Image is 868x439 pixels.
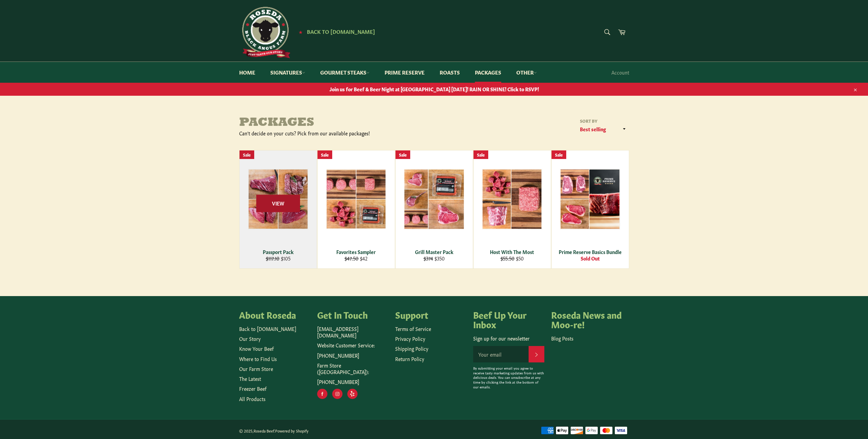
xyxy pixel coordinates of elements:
a: Prime Reserve [378,62,431,83]
a: ★ Back to [DOMAIN_NAME] [295,29,375,35]
div: Grill Master Pack [400,249,468,255]
div: $50 [478,255,546,262]
img: Host With The Most [482,169,542,229]
a: Powered by Shopify [275,428,309,433]
label: Sort by [578,118,629,124]
img: Grill Master Pack [404,169,464,229]
a: Return Policy [395,355,424,362]
a: Gourmet Steaks [313,62,376,83]
div: $350 [400,255,468,262]
h4: Get In Touch [317,310,388,319]
div: Passport Pack [244,249,312,255]
a: Privacy Policy [395,335,425,342]
img: Favorites Sampler [326,169,386,229]
s: $374 [424,255,433,262]
small: © 2025, . [239,428,309,433]
s: $55.50 [501,255,515,262]
h4: Beef Up Your Inbox [473,310,544,329]
div: Sale [552,150,566,159]
div: $42 [322,255,390,262]
div: Favorites Sampler [322,249,390,255]
div: Sale [474,150,488,159]
input: Your email [473,346,529,362]
p: By submitting your email you agree to receive tasty marketing updates from us with delicious deal... [473,366,544,389]
h4: About Roseda [239,310,310,319]
span: View [256,195,300,212]
p: Website Customer Service: [317,342,388,348]
a: Freezer Beef [239,385,267,392]
a: Packages [468,62,508,83]
div: Sale [318,150,332,159]
a: Shipping Policy [395,345,428,352]
a: Passport Pack Passport Pack $117.10 $105 View [239,150,317,269]
span: ★ [299,29,302,35]
p: Sign up for our newsletter [473,335,544,342]
p: [PHONE_NUMBER] [317,378,388,385]
a: Roasts [433,62,467,83]
p: [PHONE_NUMBER] [317,352,388,359]
p: Farm Store ([GEOGRAPHIC_DATA]): [317,362,388,375]
div: Host With The Most [478,249,546,255]
a: Signatures [263,62,312,83]
a: Account [608,62,633,82]
span: Back to [DOMAIN_NAME] [307,28,375,35]
a: The Latest [239,375,261,382]
a: Favorites Sampler Favorites Sampler $47.50 $42 [317,150,395,269]
a: Terms of Service [395,325,431,332]
a: Grill Master Pack Grill Master Pack $374 $350 [395,150,473,269]
s: $47.50 [345,255,359,262]
a: Where to Find Us [239,355,277,362]
p: [EMAIL_ADDRESS][DOMAIN_NAME] [317,325,388,339]
div: Sale [396,150,410,159]
a: Other [509,62,544,83]
div: Sold Out [556,255,624,262]
img: Roseda Beef [239,7,290,58]
a: Home [232,62,262,83]
a: Know Your Beef [239,345,274,352]
a: Our Farm Store [239,365,273,372]
img: Prime Reserve Basics Bundle [560,169,620,229]
div: Can't decide on your cuts? Pick from our available packages! [239,130,434,136]
h4: Roseda News and Moo-re! [551,310,622,329]
a: Host With The Most Host With The Most $55.50 $50 [473,150,551,269]
h4: Support [395,310,466,319]
a: Prime Reserve Basics Bundle Prime Reserve Basics Bundle Sold Out [551,150,629,269]
a: Our Story [239,335,261,342]
a: Roseda Beef [254,428,274,433]
div: Prime Reserve Basics Bundle [556,249,624,255]
a: Blog Posts [551,335,573,342]
a: Back to [DOMAIN_NAME] [239,325,296,332]
h1: Packages [239,116,434,130]
a: All Products [239,395,265,402]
